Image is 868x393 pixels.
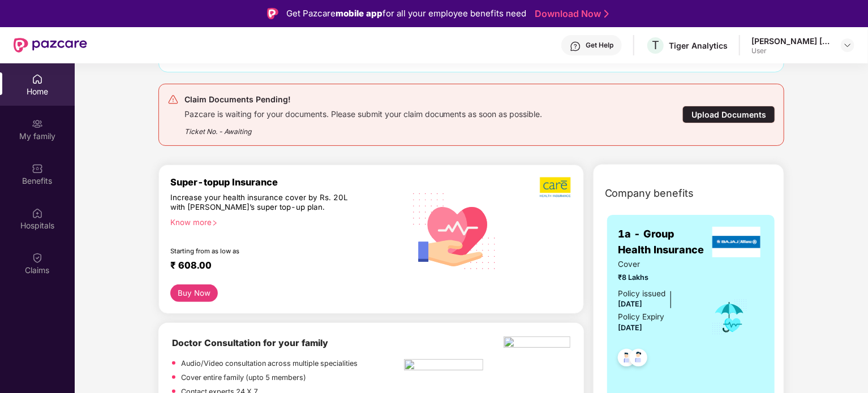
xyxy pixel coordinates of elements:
[712,227,761,257] img: insurerLogo
[286,7,526,20] div: Get Pazcare for all your employee benefits need
[535,8,605,20] a: Download Now
[184,93,543,106] div: Claim Documents Pending!
[751,46,831,55] div: User
[212,220,218,226] span: right
[618,311,665,323] div: Policy Expiry
[618,300,643,308] span: [DATE]
[405,179,505,282] img: svg+xml;base64,PHN2ZyB4bWxucz0iaHR0cDovL3d3dy53My5vcmcvMjAwMC9zdmciIHhtbG5zOnhsaW5rPSJodHRwOi8vd3...
[181,358,358,369] p: Audio/Video consultation across multiple specialities
[167,94,179,105] img: svg+xml;base64,PHN2ZyB4bWxucz0iaHR0cDovL3d3dy53My5vcmcvMjAwMC9zdmciIHdpZHRoPSIyNCIgaGVpZ2h0PSIyNC...
[618,258,696,270] span: Cover
[32,74,43,85] img: svg+xml;base64,PHN2ZyBpZD0iSG9tZSIgeG1sbnM9Imh0dHA6Ly93d3cudzMub3JnLzIwMDAvc3ZnIiB3aWR0aD0iMjAiIG...
[184,106,543,119] div: Pazcare is waiting for your documents. Please submit your claim documents as soon as possible.
[586,41,613,50] div: Get Help
[540,176,572,198] img: b5dec4f62d2307b9de63beb79f102df3.png
[618,288,666,300] div: Policy issued
[605,185,694,201] span: Company benefits
[613,346,641,373] img: svg+xml;base64,PHN2ZyB4bWxucz0iaHR0cDovL3d3dy53My5vcmcvMjAwMC9zdmciIHdpZHRoPSI0OC45NDMiIGhlaWdodD...
[618,272,696,283] span: ₹8 Lakhs
[843,41,852,50] img: svg+xml;base64,PHN2ZyBpZD0iRHJvcGRvd24tMzJ4MzIiIHhtbG5zPSJodHRwOi8vd3d3LnczLm9yZy8yMDAwL3N2ZyIgd2...
[751,36,831,46] div: [PERSON_NAME] [PERSON_NAME]
[170,247,356,255] div: Starting from as low as
[711,299,748,336] img: icon
[625,346,652,373] img: svg+xml;base64,PHN2ZyB4bWxucz0iaHR0cDovL3d3dy53My5vcmcvMjAwMC9zdmciIHdpZHRoPSI0OC45NDMiIGhlaWdodD...
[32,163,43,174] img: svg+xml;base64,PHN2ZyBpZD0iQmVuZWZpdHMiIHhtbG5zPSJodHRwOi8vd3d3LnczLm9yZy8yMDAwL3N2ZyIgd2lkdGg9Ij...
[172,338,328,348] b: Doctor Consultation for your family
[336,8,383,19] strong: mobile app
[669,40,728,51] div: Tiger Analytics
[170,218,398,226] div: Know more
[181,372,306,383] p: Cover entire family (upto 5 members)
[32,118,43,129] img: svg+xml;base64,PHN2ZyB3aWR0aD0iMjAiIGhlaWdodD0iMjAiIHZpZXdCb3g9IjAgMCAyMCAyMCIgZmlsbD0ibm9uZSIgeG...
[170,260,393,273] div: ₹ 608.00
[32,208,43,219] img: svg+xml;base64,PHN2ZyBpZD0iSG9zcGl0YWxzIiB4bWxucz0iaHR0cDovL3d3dy53My5vcmcvMjAwMC9zdmciIHdpZHRoPS...
[267,8,278,19] img: Logo
[184,119,543,137] div: Ticket No. - Awaiting
[682,106,775,123] div: Upload Documents
[170,284,218,302] button: Buy Now
[32,252,43,264] img: svg+xml;base64,PHN2ZyBpZD0iQ2xhaW0iIHhtbG5zPSJodHRwOi8vd3d3LnczLm9yZy8yMDAwL3N2ZyIgd2lkdGg9IjIwIi...
[504,336,570,351] img: physica%20-%20Edited.png
[652,38,659,52] span: T
[618,226,710,258] span: 1a - Group Health Insurance
[604,8,609,20] img: Stroke
[14,38,87,53] img: New Pazcare Logo
[170,193,356,213] div: Increase your health insurance cover by Rs. 20L with [PERSON_NAME]’s super top-up plan.
[618,323,643,332] span: [DATE]
[170,176,405,188] div: Super-topup Insurance
[570,41,581,52] img: svg+xml;base64,PHN2ZyBpZD0iSGVscC0zMngzMiIgeG1sbnM9Imh0dHA6Ly93d3cudzMub3JnLzIwMDAvc3ZnIiB3aWR0aD...
[404,359,483,374] img: pngtree-physiotherapy-physiotherapist-rehab-disability-stretching-png-image_6063262.png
